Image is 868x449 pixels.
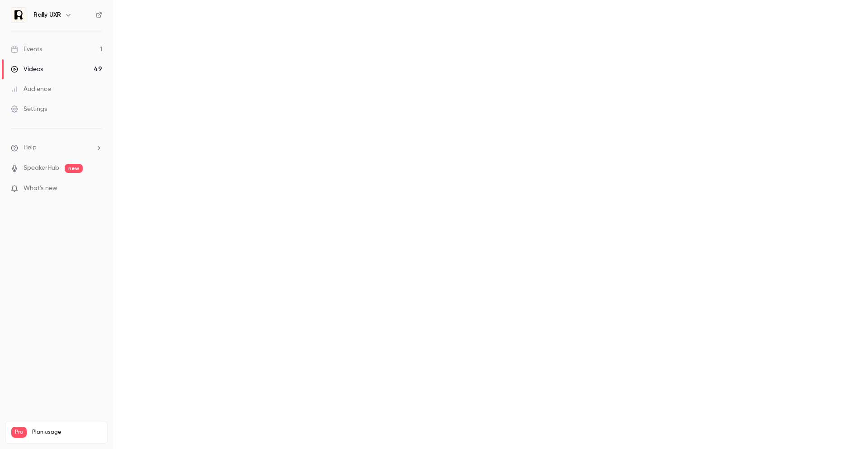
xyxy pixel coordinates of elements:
span: Pro [11,427,27,438]
div: Events [11,45,42,54]
img: Rally UXR [11,8,26,22]
iframe: Noticeable Trigger [91,185,102,193]
a: SpeakerHub [24,163,59,173]
div: Audience [11,85,51,94]
span: What's new [24,184,57,193]
span: new [65,164,83,173]
div: Videos [11,65,43,74]
span: Plan usage [32,429,102,436]
div: Settings [11,105,47,114]
li: help-dropdown-opener [11,143,102,153]
h6: Rally UXR [33,10,61,19]
span: Help [24,143,37,153]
